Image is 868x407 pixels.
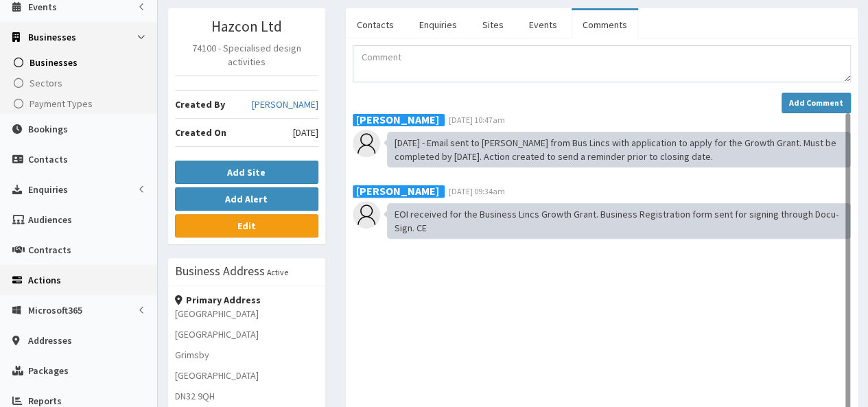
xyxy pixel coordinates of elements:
span: Packages [28,364,69,377]
a: Edit [175,214,318,237]
span: [DATE] [293,126,318,139]
p: DN32 9QH [175,389,318,403]
span: Reports [28,395,62,407]
a: Enquiries [408,10,468,39]
p: Grimsby [175,348,318,362]
a: Events [518,10,568,39]
span: Audiences [28,213,72,226]
strong: Add Comment [789,97,843,108]
span: Events [28,1,57,13]
button: Add Comment [782,93,851,113]
textarea: Comment [353,45,851,82]
b: Add Alert [225,193,268,205]
span: Bookings [28,123,68,135]
p: [GEOGRAPHIC_DATA] [175,327,318,341]
span: Microsoft365 [28,304,82,316]
b: Created On [175,126,226,139]
div: EOI received for the Business Lincs Growth Grant. Business Registration form sent for signing thr... [387,203,851,239]
b: Edit [237,220,256,232]
span: Addresses [28,334,72,347]
b: Created By [175,98,225,111]
h3: Business Address [175,265,265,277]
span: Payment Types [30,97,93,110]
p: 74100 - Specialised design activities [175,41,318,69]
span: Actions [28,274,61,286]
span: [DATE] 09:34am [449,186,505,196]
b: [PERSON_NAME] [356,112,439,126]
b: Add Site [227,166,266,178]
span: Enquiries [28,183,68,196]
span: Contracts [28,244,71,256]
span: Sectors [30,77,62,89]
span: Businesses [30,56,78,69]
a: [PERSON_NAME] [252,97,318,111]
div: [DATE] - Email sent to [PERSON_NAME] from Bus Lincs with application to apply for the Growth Gran... [387,132,851,167]
p: [GEOGRAPHIC_DATA] [175,307,318,321]
span: Businesses [28,31,76,43]
p: [GEOGRAPHIC_DATA] [175,369,318,382]
small: Active [267,267,288,277]
a: Sites [471,10,515,39]
a: Comments [572,10,638,39]
strong: Primary Address [175,294,261,306]
span: [DATE] 10:47am [449,115,505,125]
a: Payment Types [3,93,157,114]
a: Sectors [3,73,157,93]
a: Businesses [3,52,157,73]
span: Contacts [28,153,68,165]
button: Add Alert [175,187,318,211]
b: [PERSON_NAME] [356,183,439,197]
h3: Hazcon Ltd [175,19,318,34]
a: Contacts [346,10,405,39]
